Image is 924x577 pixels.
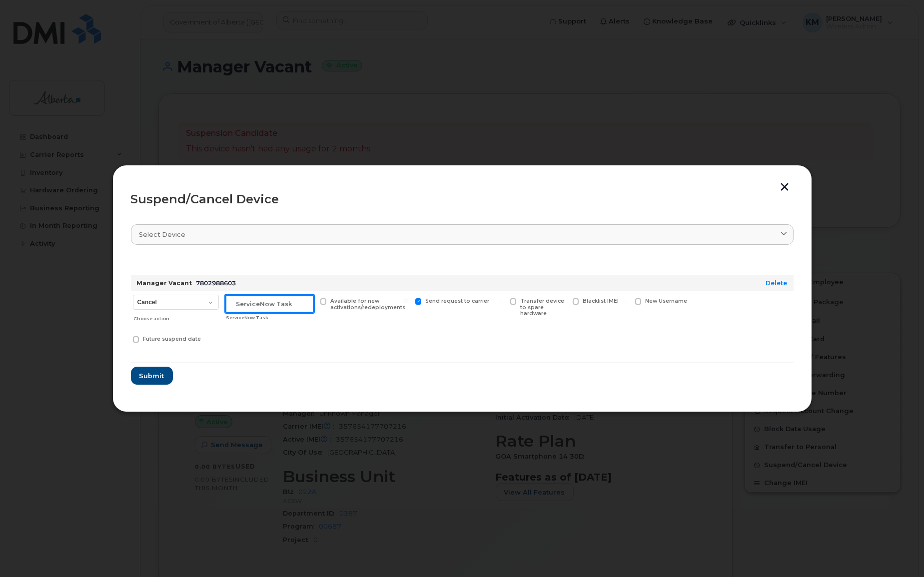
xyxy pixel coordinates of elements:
span: New Username [645,298,687,304]
span: 7802988603 [196,279,236,287]
span: Submit [139,371,164,381]
a: Delete [766,279,788,287]
input: New Username [623,298,628,303]
div: Suspend/Cancel Device [131,193,794,205]
a: Select device [131,224,794,245]
input: Available for new activations/redeployments [308,298,313,303]
input: ServiceNow Task [225,295,314,313]
div: ServiceNow Task [226,314,313,322]
span: Select device [139,230,186,239]
strong: Manager Vacant [137,279,192,287]
input: Send request to carrier [403,298,408,303]
span: Blacklist IMEI [583,298,619,304]
input: Transfer device to spare hardware [498,298,503,303]
span: Future suspend date [143,336,201,342]
input: Blacklist IMEI [561,298,566,303]
span: Transfer device to spare hardware [520,298,564,317]
div: Choose action [133,311,218,323]
span: Send request to carrier [425,298,489,304]
span: Available for new activations/redeployments [330,298,405,311]
button: Submit [131,367,173,385]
